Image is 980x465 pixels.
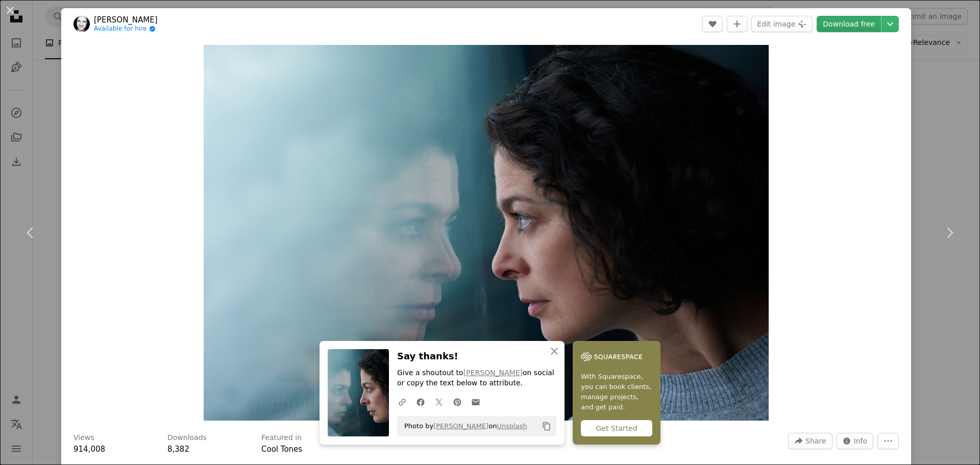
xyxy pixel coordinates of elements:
[881,16,899,32] button: Choose download size
[788,433,832,449] button: Share this image
[497,422,527,430] a: Unsplash
[919,184,980,282] a: Next
[94,25,158,33] a: Available for hire
[204,45,768,421] img: woman in gray crew neck shirt
[817,16,881,32] a: Download free
[581,349,642,364] img: file-1747939142011-51e5cc87e3c9
[751,16,813,32] button: Edit image
[448,391,467,412] a: Share on Pinterest
[94,15,158,25] a: [PERSON_NAME]
[73,16,90,32] img: Go to Alexei Maridashvili's profile
[167,445,189,454] span: 8,382
[167,433,207,443] h3: Downloads
[573,341,660,445] a: With Squarespace, you can book clients, manage projects, and get paid.Get Started
[837,433,874,449] button: Stats about this image
[702,16,723,32] button: Like
[411,391,430,412] a: Share on Facebook
[430,391,448,412] a: Share on Twitter
[261,445,302,454] a: Cool Tones
[73,445,105,454] span: 914,008
[397,349,556,364] h3: Say thanks!
[581,372,652,412] span: With Squarespace, you can book clients, manage projects, and get paid.
[854,433,868,449] span: Info
[467,391,485,412] a: Share over email
[538,418,555,435] button: Copy to clipboard
[433,422,488,430] a: [PERSON_NAME]
[73,433,94,443] h3: Views
[204,45,768,421] button: Zoom in on this image
[805,433,826,449] span: Share
[463,369,523,377] a: [PERSON_NAME]
[581,420,652,436] div: Get Started
[877,433,899,449] button: More Actions
[727,16,747,32] button: Add to Collection
[399,418,527,434] span: Photo by on
[261,433,302,443] h3: Featured in
[397,368,556,388] p: Give a shoutout to on social or copy the text below to attribute.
